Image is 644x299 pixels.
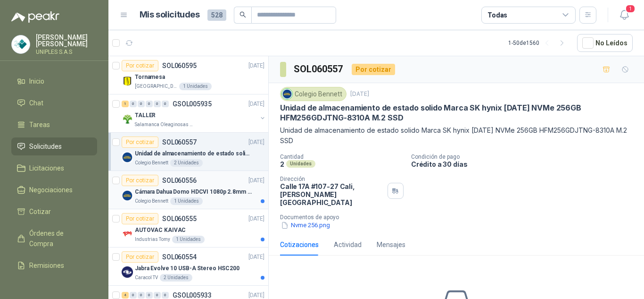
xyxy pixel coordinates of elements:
[239,11,246,18] span: search
[282,89,292,99] img: Company Logo
[122,251,158,263] div: Por cotizar
[248,100,264,109] p: [DATE]
[280,214,640,221] p: Documentos de apoyo
[170,159,203,167] div: 2 Unidades
[350,90,369,99] p: [DATE]
[11,94,97,112] a: Chat
[122,228,133,239] img: Company Logo
[248,138,264,147] p: [DATE]
[29,141,62,152] span: Solicitudes
[130,292,137,299] div: 0
[135,73,165,82] p: Tornamesa
[29,120,50,130] span: Tareas
[377,239,405,250] div: Mensajes
[280,160,284,168] p: 2
[130,101,137,107] div: 0
[11,72,97,90] a: Inicio
[179,83,212,90] div: 1 Unidades
[138,292,145,299] div: 0
[135,226,186,235] p: AUTOVAC KAIVAC
[122,152,133,163] img: Company Logo
[625,4,636,13] span: 1
[146,101,153,107] div: 0
[122,101,129,107] div: 1
[162,101,169,107] div: 0
[108,56,268,94] a: Por cotizarSOL060595[DATE] Company LogoTornamesa[GEOGRAPHIC_DATA]1 Unidades
[280,176,384,182] p: Dirección
[577,34,633,52] button: No Leídos
[411,154,640,160] p: Condición de pago
[11,11,59,23] img: Logo peakr
[248,214,264,223] p: [DATE]
[334,239,362,250] div: Actividad
[29,206,51,217] span: Cotizar
[508,35,570,51] div: 1 - 50 de 1560
[162,215,197,222] p: SOL060555
[36,49,97,55] p: UNIPLES S.A.S
[29,98,43,108] span: Chat
[248,253,264,262] p: [DATE]
[122,213,158,224] div: Por cotizar
[11,224,97,253] a: Órdenes de Compra
[122,113,133,125] img: Company Logo
[11,181,97,199] a: Negociaciones
[11,256,97,274] a: Remisiones
[173,292,212,299] p: GSOL005933
[162,254,197,260] p: SOL060554
[248,176,264,185] p: [DATE]
[108,209,268,248] a: Por cotizarSOL060555[DATE] Company LogoAUTOVAC KAIVACIndustrias Tomy1 Unidades
[122,175,158,186] div: Por cotizar
[140,8,200,22] h1: Mis solicitudes
[12,35,30,53] img: Company Logo
[280,182,384,206] p: Calle 17A #107-27 Cali , [PERSON_NAME][GEOGRAPHIC_DATA]
[11,116,97,134] a: Tareas
[135,149,252,158] p: Unidad de almacenamiento de estado solido Marca SK hynix [DATE] NVMe 256GB HFM256GDJTNG-8310A M.2...
[352,64,395,75] div: Por cotizar
[108,248,268,286] a: Por cotizarSOL060554[DATE] Company LogoJabra Evolve 10 USB-A Stereo HSC200Caracol TV2 Unidades
[29,76,44,86] span: Inicio
[280,103,633,123] p: Unidad de almacenamiento de estado solido Marca SK hynix [DATE] NVMe 256GB HFM256GDJTNG-8310A M.2...
[286,160,315,168] div: Unidades
[11,203,97,221] a: Cotizar
[411,160,640,168] p: Crédito a 30 días
[135,111,156,120] p: TALLER
[122,75,133,86] img: Company Logo
[170,197,203,205] div: 1 Unidades
[122,292,129,299] div: 4
[11,137,97,155] a: Solicitudes
[280,154,404,160] p: Cantidad
[280,221,331,231] button: Nvme 256.png
[280,87,347,101] div: Colegio Bennett
[138,101,145,107] div: 0
[172,236,205,243] div: 1 Unidades
[29,228,88,249] span: Órdenes de Compra
[29,163,64,173] span: Licitaciones
[11,159,97,177] a: Licitaciones
[162,292,169,299] div: 0
[487,10,507,20] div: Todas
[135,121,194,128] p: Salamanca Oleaginosas SAS
[248,61,264,70] p: [DATE]
[122,60,158,71] div: Por cotizar
[135,197,168,205] p: Colegio Bennett
[135,188,252,196] p: Cámara Dahua Domo HDCVI 1080p 2.8mm IP67 Led IR 30m mts nocturnos
[122,98,266,128] a: 1 0 0 0 0 0 GSOL005935[DATE] Company LogoTALLERSalamanca Oleaginosas SAS
[146,292,153,299] div: 0
[108,171,268,209] a: Por cotizarSOL060556[DATE] Company LogoCámara Dahua Domo HDCVI 1080p 2.8mm IP67 Led IR 30m mts no...
[173,101,212,107] p: GSOL005935
[108,133,268,171] a: Por cotizarSOL060557[DATE] Company LogoUnidad de almacenamiento de estado solido Marca SK hynix [...
[207,9,226,21] span: 528
[154,292,161,299] div: 0
[135,264,239,273] p: Jabra Evolve 10 USB-A Stereo HSC200
[135,83,177,90] p: [GEOGRAPHIC_DATA]
[29,185,73,195] span: Negociaciones
[122,190,133,201] img: Company Logo
[36,34,97,47] p: [PERSON_NAME] [PERSON_NAME]
[616,7,633,24] button: 1
[135,274,158,282] p: Caracol TV
[135,159,168,167] p: Colegio Bennett
[122,137,158,148] div: Por cotizar
[160,274,192,282] div: 2 Unidades
[122,266,133,278] img: Company Logo
[294,62,344,77] h3: SOL060557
